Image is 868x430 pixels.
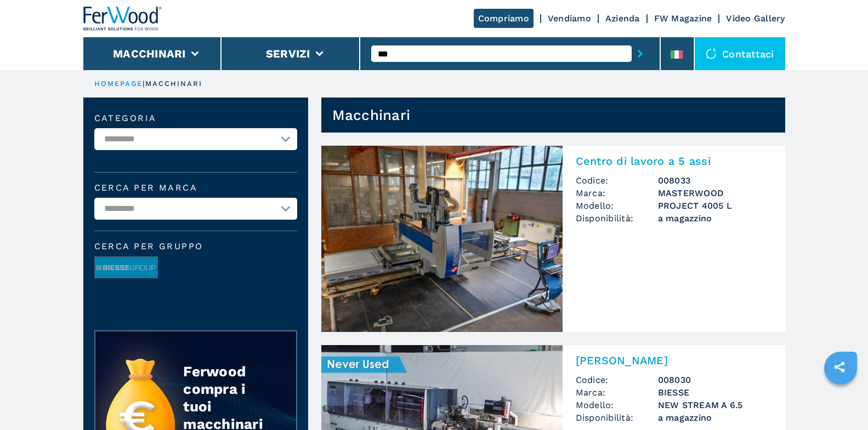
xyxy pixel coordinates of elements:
a: Azienda [605,13,640,24]
button: submit-button [632,41,649,66]
h3: NEW STREAM A 6.5 [658,399,772,411]
button: Servizi [266,47,310,60]
iframe: Chat [821,381,860,422]
button: Macchinari [113,47,186,60]
span: Codice: [576,374,658,386]
label: Cerca per marca [94,184,297,192]
a: Centro di lavoro a 5 assi MASTERWOOD PROJECT 4005 LCentro di lavoro a 5 assiCodice:008033Marca:MA... [321,146,785,332]
span: Cerca per Gruppo [94,242,297,251]
a: sharethis [826,353,853,381]
span: a magazzino [658,212,772,225]
label: Categoria [94,114,297,123]
span: Codice: [576,174,658,187]
span: Modello: [576,199,658,212]
a: Compriamo [474,9,534,28]
h3: 008030 [658,374,772,386]
span: Marca: [576,187,658,199]
h2: Centro di lavoro a 5 assi [576,154,772,168]
img: Centro di lavoro a 5 assi MASTERWOOD PROJECT 4005 L [321,146,563,332]
span: a magazzino [658,411,772,424]
a: Video Gallery [726,13,785,24]
h3: 008033 [658,174,772,187]
img: image [95,257,157,279]
a: HOMEPAGE [94,79,143,88]
span: Disponibilità: [576,411,658,424]
span: | [143,79,145,88]
h2: [PERSON_NAME] [576,354,772,367]
span: Marca: [576,386,658,399]
h3: BIESSE [658,386,772,399]
a: FW Magazine [654,13,712,24]
p: macchinari [145,79,203,89]
img: Ferwood [83,7,162,31]
h1: Macchinari [332,106,411,124]
span: Modello: [576,399,658,411]
h3: PROJECT 4005 L [658,199,772,212]
span: Disponibilità: [576,212,658,225]
img: Contattaci [706,48,717,59]
div: Contattaci [695,37,785,70]
a: Vendiamo [548,13,591,24]
h3: MASTERWOOD [658,187,772,199]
